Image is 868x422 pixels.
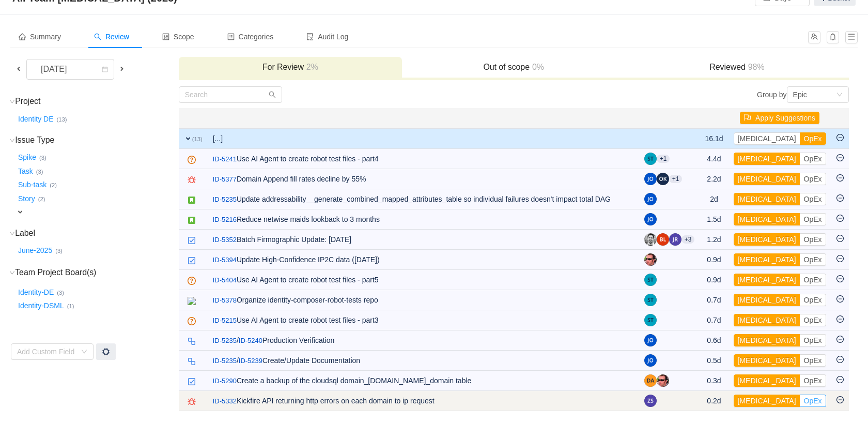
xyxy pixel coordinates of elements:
button: OpEx [800,294,826,306]
small: (2) [50,182,57,188]
button: [MEDICAL_DATA] [734,354,800,367]
img: JO [644,354,657,367]
i: icon: minus-circle [836,396,844,403]
td: 0.2d [700,391,728,411]
i: icon: minus-circle [836,356,844,363]
td: Update addressability__generate_combined_mapped_attributes_table so individual failures doesn't i... [208,189,639,209]
a: ID-5235 [213,356,237,366]
i: icon: control [162,33,169,40]
h3: Issue Type [16,135,178,145]
button: [MEDICAL_DATA] [734,294,800,306]
img: JR [669,233,681,246]
button: OpEx [800,132,826,145]
button: Identity DE [16,111,56,127]
img: JP [657,374,669,387]
img: 10320 [188,317,196,325]
td: 0.9d [700,270,728,290]
aui-badge: +3 [681,235,695,244]
td: Domain Append fill rates decline by 55% [208,169,639,189]
button: [MEDICAL_DATA] [734,274,800,286]
span: 0% [530,63,544,71]
img: ZS [644,395,657,407]
span: expand [16,208,24,216]
td: 16.1d [700,128,728,149]
i: icon: down [9,138,15,143]
button: [MEDICAL_DATA] [734,233,800,246]
span: / [213,336,239,344]
h3: For Review [184,62,397,72]
td: Use AI Agent to create robot test files - part3 [208,310,639,330]
button: June-2025 [16,243,55,259]
td: Create/Update Documentation [208,351,639,371]
small: (3) [39,155,47,161]
img: 10315 [188,196,196,204]
i: icon: minus-circle [836,235,844,242]
button: OpEx [800,334,826,346]
i: icon: home [19,33,26,40]
span: Review [94,33,129,41]
img: BL [657,233,669,246]
span: Scope [162,33,194,41]
div: Group by [514,86,848,103]
small: (3) [57,290,64,296]
td: 2.2d [700,169,728,189]
a: ID-5239 [239,356,262,366]
h3: Reviewed [630,62,843,72]
button: OpEx [800,314,826,326]
small: (3) [55,248,63,254]
a: ID-5235 [213,194,237,205]
img: 10316 [188,337,196,345]
a: ID-5377 [213,174,237,185]
td: 0.3d [700,371,728,391]
h3: Label [16,228,178,238]
i: icon: minus-circle [836,134,844,141]
img: 10320 [188,156,196,164]
td: 2d [700,189,728,209]
span: 98% [746,63,765,71]
div: [DATE] [33,59,77,79]
td: Use AI Agent to create robot test files - part5 [208,270,639,290]
div: Epic [793,87,807,102]
a: ID-5378 [213,295,237,306]
button: [MEDICAL_DATA] [734,253,800,266]
span: 2% [304,63,318,71]
i: icon: down [9,270,15,276]
td: [...] [208,128,639,149]
img: 10315 [188,216,196,224]
a: ID-5332 [213,396,237,406]
i: icon: calendar [102,66,108,73]
button: [MEDICAL_DATA] [734,374,800,387]
button: OpEx [800,213,826,225]
button: [MEDICAL_DATA] [734,395,800,407]
small: (13) [56,116,67,123]
button: OpEx [800,374,826,387]
a: ID-5404 [213,275,237,285]
a: ID-5215 [213,315,237,326]
img: ST [644,294,657,306]
a: ID-5240 [239,336,262,346]
button: OpEx [800,233,826,246]
span: Summary [19,33,61,41]
img: OK [657,173,669,185]
img: JO [644,334,657,346]
h3: Team Project Board(s) [16,266,178,280]
td: Organize identity-composer-robot-tests repo [208,290,639,310]
i: icon: down [81,349,87,356]
td: 0.5d [700,351,728,371]
button: icon: bell [827,31,839,43]
img: ST [644,314,657,326]
i: icon: audit [306,33,314,40]
h3: Out of scope [407,62,620,72]
button: [MEDICAL_DATA] [734,153,800,165]
aui-badge: +1 [669,175,683,183]
span: Audit Log [306,33,348,41]
img: 10303 [188,176,196,184]
td: Kickfire API returning http errors on each domain to ip request [208,391,639,411]
i: icon: search [94,33,101,40]
button: [MEDICAL_DATA] [734,193,800,205]
img: 10320 [188,277,196,285]
img: 13577 [188,297,196,305]
img: JO [644,173,657,185]
i: icon: down [9,99,15,104]
img: ST [644,153,657,165]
